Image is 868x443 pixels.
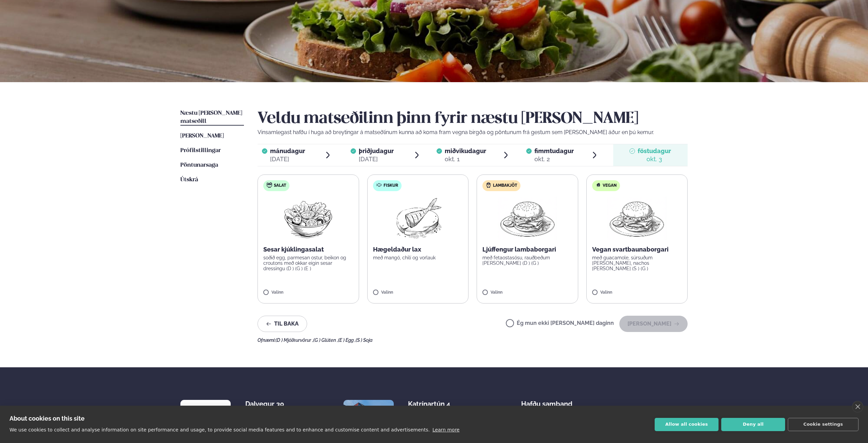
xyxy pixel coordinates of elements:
[313,337,338,343] span: (G ) Glúten ,
[180,176,198,184] a: Útskrá
[180,109,244,126] a: Næstu [PERSON_NAME] matseðill
[384,183,398,188] span: Fiskur
[852,401,863,412] a: close
[497,197,557,240] img: Hamburger.png
[408,400,462,408] div: Katrínartún 4
[245,400,299,408] div: Dalvegur 30
[180,110,242,124] span: Næstu [PERSON_NAME] matseðill
[263,255,353,271] p: soðið egg, parmesan ostur, beikon og croutons með okkar eigin sesar dressingu (D ) (G ) (E )
[388,197,448,240] img: Fish.png
[788,418,858,431] button: Cookie settings
[482,255,572,266] p: með fetaostasósu, rauðbeðum [PERSON_NAME] (D ) (G )
[180,177,198,183] span: Útskrá
[521,394,572,408] span: Hafðu samband
[276,337,313,343] span: (D ) Mjólkurvörur ,
[592,255,682,271] p: með guacamole, súrsuðum [PERSON_NAME], nachos [PERSON_NAME] (S ) (G )
[661,400,688,422] div: Fylgdu okkur
[180,147,221,155] a: Prófílstillingar
[359,155,394,163] div: [DATE]
[432,427,460,432] a: Learn more
[270,155,305,163] div: [DATE]
[619,316,688,332] button: [PERSON_NAME]
[180,148,221,153] span: Prófílstillingar
[482,245,572,254] p: Ljúffengur lambaborgari
[486,182,491,188] img: Lamb.svg
[638,147,671,154] span: föstudagur
[721,418,785,431] button: Deny all
[10,415,85,422] strong: About cookies on this site
[592,245,682,254] p: Vegan svartbaunaborgari
[258,128,688,136] p: Vinsamlegast hafðu í huga að breytingar á matseðlinum kunna að koma fram vegna birgða og pöntunum...
[534,155,574,163] div: okt. 2
[180,133,224,139] span: [PERSON_NAME]
[278,197,338,240] img: Salad.png
[376,182,382,188] img: fish.svg
[258,337,688,343] div: Ofnæmi:
[180,162,218,168] span: Pöntunarsaga
[493,183,517,188] span: Lambakjöt
[445,155,486,163] div: okt. 1
[603,183,617,188] span: Vegan
[270,147,305,154] span: mánudagur
[338,337,356,343] span: (E ) Egg ,
[274,183,286,188] span: Salat
[359,147,394,154] span: þriðjudagur
[258,316,307,332] button: Til baka
[607,197,667,240] img: Hamburger.png
[638,155,671,163] div: okt. 3
[534,147,574,154] span: fimmtudagur
[373,245,463,254] p: Hægeldaður lax
[267,182,272,188] img: salad.svg
[258,109,688,128] h2: Veldu matseðilinn þinn fyrir næstu [PERSON_NAME]
[445,147,486,154] span: miðvikudagur
[263,245,353,254] p: Sesar kjúklingasalat
[10,427,430,432] p: We use cookies to collect and analyse information on site performance and usage, to provide socia...
[180,132,224,140] a: [PERSON_NAME]
[655,418,719,431] button: Allow all cookies
[180,161,218,169] a: Pöntunarsaga
[356,337,373,343] span: (S ) Soja
[596,182,601,188] img: Vegan.svg
[373,255,463,260] p: með mangó, chilí og vorlauk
